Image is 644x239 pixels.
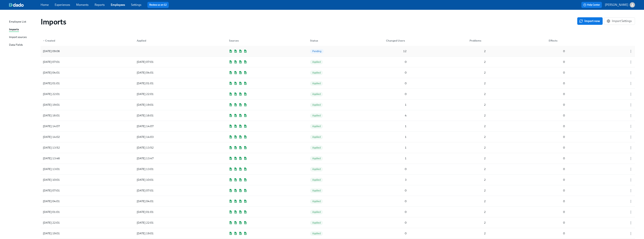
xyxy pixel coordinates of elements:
[41,142,635,153] div: [DATE] 13:52[DATE] 13:52Google SheetsGoogle SheetsGoogle SheetsGoogle SheetsGoogle SheetsSFTPGoog...
[385,124,408,128] div: 1
[239,71,242,74] img: Google Sheets
[234,146,237,149] img: Google Sheets
[41,113,75,118] div: [DATE] 16:01
[239,200,242,203] img: Google Sheets
[41,185,635,196] a: [DATE] 07:01[DATE] 07:01Google SheetsGoogle SheetsGoogle SheetsGoogle SheetsGoogle SheetsSFTPGoog...
[468,113,487,118] div: 2
[229,232,232,235] img: Google Sheets
[41,210,75,214] div: [DATE] 01:01
[239,221,242,224] img: Google Sheets
[385,188,408,193] div: 0
[41,207,635,217] a: [DATE] 01:01[DATE] 01:01Google SheetsGoogle SheetsGoogle SheetsGoogle SheetsGoogle SheetsSFTPGoog...
[9,3,41,7] a: dado
[41,199,75,203] div: [DATE] 04:01
[547,188,566,193] div: 0
[229,221,232,224] img: Google Sheets
[41,89,635,99] a: [DATE] 22:01[DATE] 22:01Google SheetsGoogle SheetsGoogle SheetsGoogle SheetsGoogle SheetsSFTPGoog...
[41,78,635,89] a: [DATE] 01:01[DATE] 01:01Google SheetsGoogle SheetsGoogle SheetsGoogle SheetsGoogle SheetsSFTPGoog...
[234,200,237,203] img: Google Sheets
[468,220,487,225] div: 2
[234,232,237,235] img: Google Sheets
[229,82,232,85] img: Google Sheets
[547,199,566,203] div: 0
[468,102,487,107] div: 2
[234,71,237,74] img: Google Sheets
[41,70,75,75] div: [DATE] 04:01
[239,114,242,117] img: Google Sheets
[9,3,24,7] img: dado
[468,199,487,203] div: 2
[239,146,242,149] img: Google Sheets
[41,156,75,161] div: [DATE] 13:46
[234,157,237,160] img: Google Sheets
[135,210,168,214] div: [DATE] 01:01
[310,136,323,138] span: Applied
[310,61,323,63] span: Applied
[135,167,168,171] div: [DATE] 13:01
[244,157,247,160] img: Google Sheets
[468,210,487,214] div: 2
[135,178,168,182] div: [DATE] 10:01
[234,221,237,224] img: Google Sheets
[244,103,247,106] img: Google Sheets
[234,103,237,106] img: Google Sheets
[135,38,168,43] div: Applied
[229,168,232,171] img: Google Sheets
[385,220,408,225] div: 0
[310,157,323,160] span: Applied
[135,60,168,64] div: [DATE] 07:01
[547,70,566,75] div: 0
[385,81,408,86] div: 0
[41,145,75,150] div: [DATE] 13:52
[468,92,487,96] div: 2
[547,38,566,43] div: Effects
[41,46,635,56] div: [DATE] 09:06Google SheetsGoogle SheetsGoogle SheetsGoogle SheetsGoogle SheetsSFTPGoogle Sheets (i...
[607,19,632,23] span: Import Settings
[229,189,232,192] img: Google Sheets
[41,99,635,110] div: [DATE] 19:01[DATE] 19:01Google SheetsGoogle SheetsGoogle SheetsGoogle SheetsGoogle SheetsSFTPGoog...
[9,35,27,40] div: Import sources
[41,89,635,99] div: [DATE] 22:01[DATE] 22:01Google SheetsGoogle SheetsGoogle SheetsGoogle SheetsGoogle SheetsSFTPGoog...
[226,37,249,44] div: Sources
[9,27,38,32] a: Imports
[41,175,635,185] div: [DATE] 10:01[DATE] 10:01Google SheetsGoogle SheetsGoogle SheetsGoogle SheetsGoogle SheetsSFTPGoog...
[310,232,323,235] span: Applied
[310,93,323,96] span: Applied
[310,221,323,224] span: Applied
[468,70,487,75] div: 2
[468,49,487,53] div: 2
[41,185,635,196] div: [DATE] 07:01[DATE] 07:01Google SheetsGoogle SheetsGoogle SheetsGoogle SheetsGoogle SheetsSFTPGoog...
[41,37,75,44] div: ▼Created
[468,231,487,236] div: 2
[468,178,487,182] div: 2
[546,37,566,44] div: Effects
[244,178,247,181] img: Google Sheets
[41,164,635,175] a: [DATE] 13:01[DATE] 13:01Google SheetsGoogle SheetsGoogle SheetsGoogle SheetsGoogle SheetsSFTPGoog...
[547,124,566,128] div: 0
[468,124,487,128] div: 2
[468,188,487,193] div: 2
[310,168,323,171] span: Applied
[547,60,566,64] div: 0
[41,188,75,193] div: [DATE] 07:01
[547,145,566,150] div: 0
[135,145,168,150] div: [DATE] 13:52
[244,146,247,149] img: Google Sheets
[234,168,237,171] img: Google Sheets
[41,132,635,142] a: [DATE] 14:02[DATE] 14:03Google SheetsGoogle SheetsGoogle SheetsGoogle SheetsGoogle SheetsSFTPGoog...
[229,71,232,74] img: Google Sheets
[385,60,408,64] div: 0
[41,207,635,217] div: [DATE] 01:01[DATE] 01:01Google SheetsGoogle SheetsGoogle SheetsGoogle SheetsGoogle SheetsSFTPGoog...
[9,27,19,32] div: Imports
[239,93,242,96] img: Google Sheets
[41,153,635,164] a: [DATE] 13:46[DATE] 13:47Google SheetsGoogle SheetsGoogle SheetsGoogle SheetsGoogle SheetsSFTPGoog...
[229,103,232,106] img: Google Sheets
[239,135,242,138] img: Google Sheets
[239,210,242,213] img: Google Sheets
[41,57,635,67] a: [DATE] 07:01[DATE] 07:01Google SheetsGoogle SheetsGoogle SheetsGoogle SheetsGoogle SheetsSFTPGoog...
[41,38,75,43] div: Created
[244,232,247,235] img: Google Sheets
[135,81,168,86] div: [DATE] 01:01
[41,67,635,78] a: [DATE] 04:01[DATE] 04:01Google SheetsGoogle SheetsGoogle SheetsGoogle SheetsGoogle SheetsSFTPGoog...
[547,167,566,171] div: 0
